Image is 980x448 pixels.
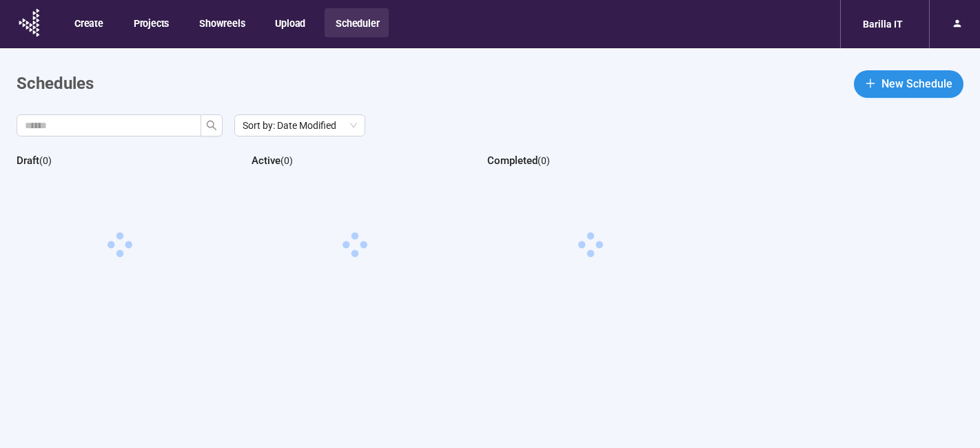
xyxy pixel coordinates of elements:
[243,115,357,136] span: Sort by: Date Modified
[17,154,39,167] h2: Draft
[188,8,254,37] button: Showreels
[264,8,315,37] button: Upload
[206,120,217,131] span: search
[123,8,178,37] button: Projects
[201,114,223,136] button: search
[855,11,911,37] div: Barilla IT
[325,8,389,37] button: Scheduler
[17,71,94,97] h1: Schedules
[63,8,113,37] button: Create
[487,154,538,167] h2: Completed
[39,155,52,166] span: ( 0 )
[280,155,293,166] span: ( 0 )
[252,154,280,167] h2: Active
[854,70,963,98] button: plusNew Schedule
[538,155,550,166] span: ( 0 )
[865,78,876,89] span: plus
[881,75,952,92] span: New Schedule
